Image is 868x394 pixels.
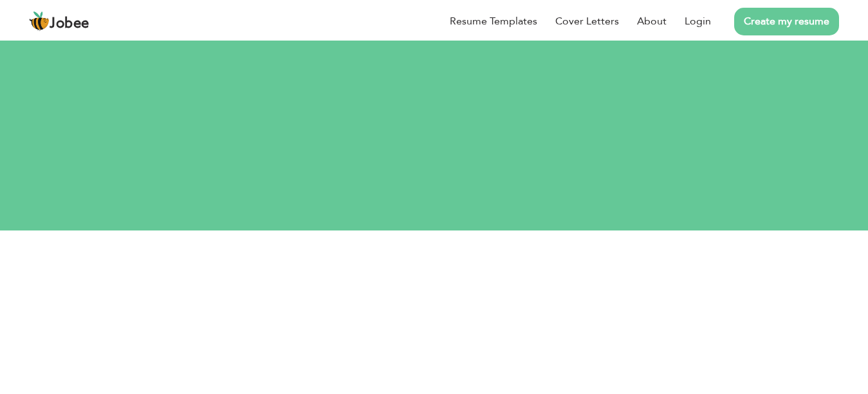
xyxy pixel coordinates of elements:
span: Jobee [50,17,89,31]
a: Login [685,14,711,29]
a: Create my resume [734,8,839,35]
a: Cover Letters [555,14,619,29]
a: Resume Templates [450,14,537,29]
a: Jobee [29,11,89,32]
img: jobee.io [29,11,50,32]
a: About [637,14,667,29]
